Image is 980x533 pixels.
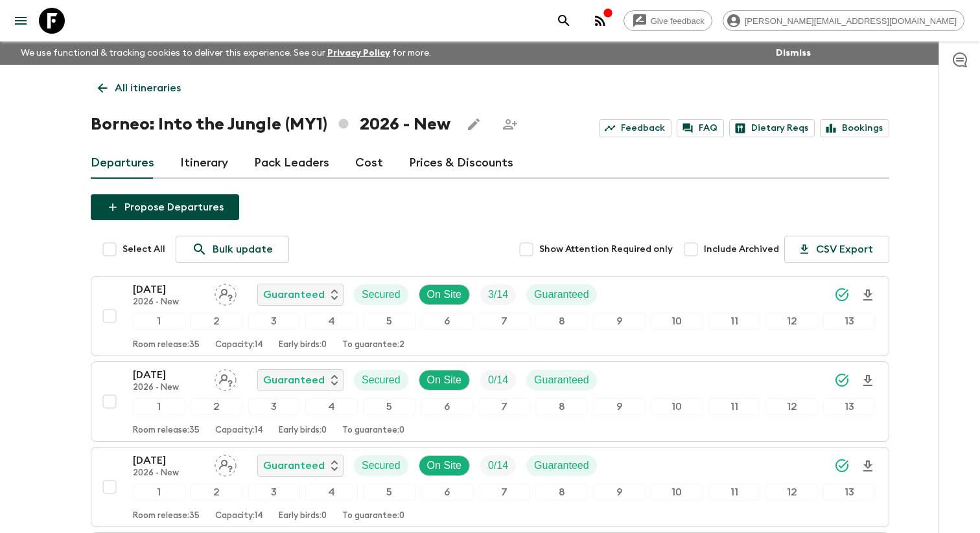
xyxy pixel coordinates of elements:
[133,282,204,297] p: [DATE]
[488,287,508,302] p: 3 / 14
[427,458,461,473] p: On Site
[248,484,301,501] div: 3
[535,398,588,415] div: 8
[91,361,889,442] button: [DATE]2026 - NewAssign pack leaderGuaranteedSecuredOn SiteTrip FillGuaranteed12345678910111213Roo...
[593,398,646,415] div: 9
[765,313,818,330] div: 12
[91,111,450,137] h1: Borneo: Into the Jungle (MY1) 2026 - New
[480,455,516,476] div: Trip Fill
[478,398,531,415] div: 7
[305,398,358,415] div: 4
[419,370,470,391] div: On Site
[191,398,243,415] div: 2
[363,313,415,330] div: 5
[342,340,404,350] p: To guarantee: 2
[427,287,461,302] p: On Site
[534,287,589,302] p: Guaranteed
[599,119,671,137] a: Feedback
[354,370,408,391] div: Secured
[191,484,243,501] div: 2
[729,119,815,137] a: Dietary Reqs
[860,288,876,303] svg: Download Onboarding
[497,111,523,137] span: Share this itinerary
[133,484,185,501] div: 1
[363,484,415,501] div: 5
[176,236,289,263] a: Bulk update
[773,44,814,62] button: Dismiss
[305,313,358,330] div: 4
[355,148,383,179] a: Cost
[215,373,237,383] span: Assign pack leader
[551,8,577,34] button: search adventures
[327,49,390,58] a: Privacy Policy
[354,284,408,305] div: Secured
[534,372,589,388] p: Guaranteed
[823,484,876,501] div: 13
[478,484,531,501] div: 7
[362,458,401,473] p: Secured
[133,297,204,308] p: 2026 - New
[16,41,436,65] p: We use functional & tracking cookies to deliver this experience. See our for more.
[419,455,470,476] div: On Site
[421,484,473,501] div: 6
[279,425,327,436] p: Early birds: 0
[133,340,200,350] p: Room release: 35
[133,425,200,436] p: Room release: 35
[834,458,850,473] svg: Synced Successfully
[91,276,889,356] button: [DATE]2026 - NewAssign pack leaderGuaranteedSecuredOn SiteTrip FillGuaranteed12345678910111213Roo...
[765,484,818,501] div: 12
[263,458,325,473] p: Guaranteed
[820,119,889,137] a: Bookings
[91,75,188,101] a: All itineraries
[133,313,185,330] div: 1
[91,447,889,527] button: [DATE]2026 - NewAssign pack leaderGuaranteedSecuredOn SiteTrip FillGuaranteed12345678910111213Roo...
[860,373,876,389] svg: Download Onboarding
[263,372,325,388] p: Guaranteed
[593,484,646,501] div: 9
[651,398,703,415] div: 10
[419,284,470,305] div: On Site
[133,398,185,415] div: 1
[215,288,237,298] span: Assign pack leader
[651,313,703,330] div: 10
[480,284,516,305] div: Trip Fill
[480,370,516,391] div: Trip Fill
[488,372,508,388] p: 0 / 14
[535,313,588,330] div: 8
[823,313,876,330] div: 13
[421,313,473,330] div: 6
[133,367,204,383] p: [DATE]
[427,372,461,388] p: On Site
[215,425,263,436] p: Capacity: 14
[362,372,401,388] p: Secured
[91,194,239,220] button: Propose Departures
[860,459,876,474] svg: Download Onboarding
[115,80,181,96] p: All itineraries
[651,484,703,501] div: 10
[488,458,508,473] p: 0 / 14
[133,511,200,521] p: Room release: 35
[133,383,204,393] p: 2026 - New
[180,148,228,179] a: Itinerary
[535,484,588,501] div: 8
[191,313,243,330] div: 2
[478,313,531,330] div: 7
[362,287,401,302] p: Secured
[279,340,327,350] p: Early birds: 0
[704,243,779,256] span: Include Archived
[363,398,415,415] div: 5
[354,455,408,476] div: Secured
[133,468,204,479] p: 2026 - New
[834,287,850,302] svg: Synced Successfully
[263,287,325,302] p: Guaranteed
[539,243,673,256] span: Show Attention Required only
[122,243,165,256] span: Select All
[765,398,818,415] div: 12
[215,459,237,469] span: Assign pack leader
[644,16,712,26] span: Give feedback
[723,10,964,31] div: [PERSON_NAME][EMAIL_ADDRESS][DOMAIN_NAME]
[342,511,404,521] p: To guarantee: 0
[8,8,34,34] button: menu
[421,398,473,415] div: 6
[677,119,724,137] a: FAQ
